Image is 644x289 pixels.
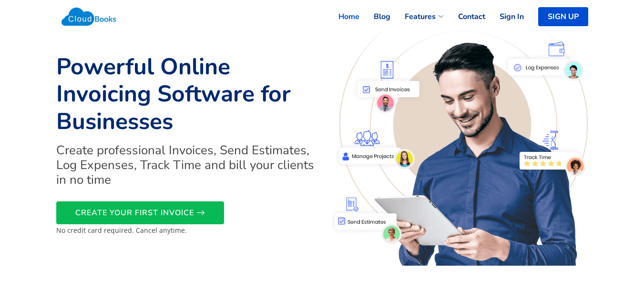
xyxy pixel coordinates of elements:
a: Sign In [485,6,524,27]
img: Cloudbooks Logo [56,2,122,31]
a: Blog [359,6,390,27]
a: Features [390,6,444,27]
span: Features [405,11,436,22]
a: Contact [444,6,485,27]
h2: Create professional Invoices, Send Estimates, Log Expenses, Track Time and bill your clients in n... [56,143,317,188]
a: SIGN UP [538,7,588,26]
a: CREATE YOUR FIRST INVOICE [56,201,224,224]
h1: Powerful Online Invoicing Software for Businesses [56,53,317,136]
small: No credit card required. Cancel anytime. [56,226,187,235]
a: Home [324,6,359,27]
